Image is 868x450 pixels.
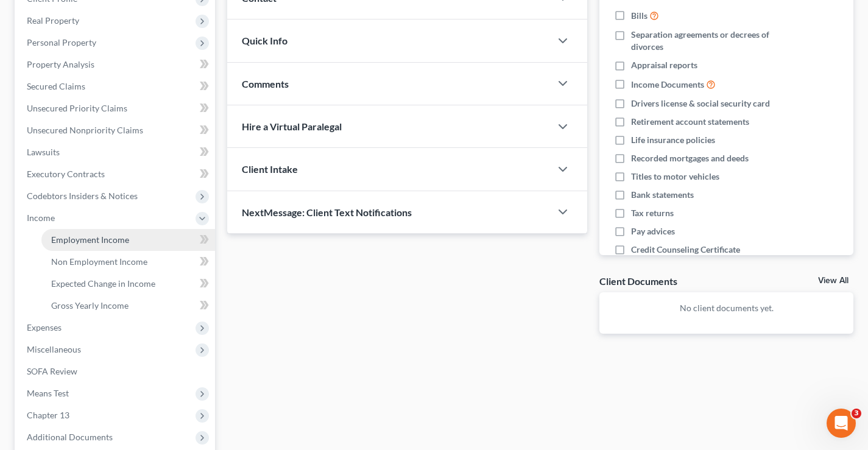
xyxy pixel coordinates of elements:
[242,163,298,175] span: Client Intake
[27,322,62,332] span: Expenses
[631,171,719,183] span: Titles to motor vehicles
[17,141,215,163] a: Lawsuits
[27,147,60,157] span: Lawsuits
[27,59,94,69] span: Property Analysis
[27,103,127,113] span: Unsecured Priority Claims
[852,409,861,418] span: 3
[51,256,147,267] span: Non Employment Income
[599,275,677,287] div: Client Documents
[51,234,129,245] span: Employment Income
[17,97,215,119] a: Unsecured Priority Claims
[609,302,844,314] p: No client documents yet.
[242,121,342,132] span: Hire a Virtual Paralegal
[631,152,749,164] span: Recorded mortgages and deeds
[27,191,138,201] span: Codebtors Insiders & Notices
[631,59,697,71] span: Appraisal reports
[242,206,412,218] span: NextMessage: Client Text Notifications
[631,189,694,201] span: Bank statements
[27,81,85,91] span: Secured Claims
[27,15,79,26] span: Real Property
[17,76,215,97] a: Secured Claims
[27,37,96,47] span: Personal Property
[27,169,105,179] span: Executory Contracts
[242,78,289,90] span: Comments
[27,432,113,442] span: Additional Documents
[242,35,288,46] span: Quick Info
[41,251,215,273] a: Non Employment Income
[631,97,770,110] span: Drivers license & social security card
[51,300,129,311] span: Gross Yearly Income
[631,207,674,219] span: Tax returns
[818,276,849,285] a: View All
[631,134,715,146] span: Life insurance policies
[41,273,215,295] a: Expected Change in Income
[27,344,81,354] span: Miscellaneous
[827,409,856,438] iframe: Intercom live chat
[17,163,215,185] a: Executory Contracts
[17,54,215,76] a: Property Analysis
[51,278,155,289] span: Expected Change in Income
[27,125,143,135] span: Unsecured Nonpriority Claims
[631,10,647,22] span: Bills
[27,366,77,376] span: SOFA Review
[631,116,749,128] span: Retirement account statements
[17,360,215,382] a: SOFA Review
[27,388,69,398] span: Means Test
[41,229,215,251] a: Employment Income
[27,213,55,223] span: Income
[631,225,675,237] span: Pay advices
[631,79,704,91] span: Income Documents
[27,410,69,420] span: Chapter 13
[631,29,779,53] span: Separation agreements or decrees of divorces
[631,244,740,256] span: Credit Counseling Certificate
[17,119,215,141] a: Unsecured Nonpriority Claims
[41,295,215,317] a: Gross Yearly Income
